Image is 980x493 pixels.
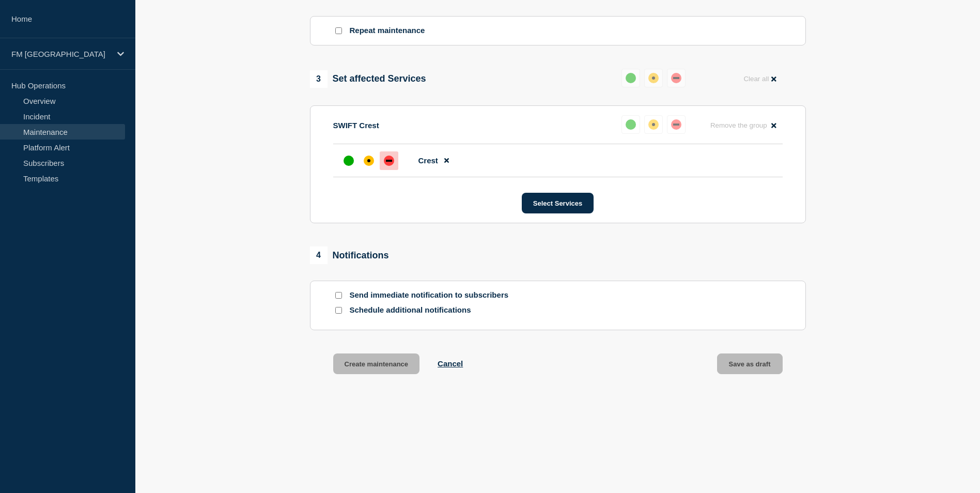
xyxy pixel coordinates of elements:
button: Clear all [737,69,782,89]
div: affected [648,119,659,130]
input: Repeat maintenance [335,27,342,34]
button: down [667,115,686,134]
div: up [626,73,636,83]
p: Send immediate notification to subscribers [350,290,515,300]
button: Cancel [438,359,463,368]
p: FM [GEOGRAPHIC_DATA] [11,50,111,58]
button: up [621,115,640,134]
div: up [626,119,636,130]
div: down [671,119,681,130]
p: SWIFT Crest [333,121,379,130]
div: down [384,156,394,166]
div: down [671,73,681,83]
button: Select Services [522,193,594,213]
p: Schedule additional notifications [350,305,515,315]
span: Remove the group [710,121,767,129]
span: 3 [310,70,328,88]
button: affected [644,115,663,134]
button: up [621,69,640,87]
button: Save as draft [717,353,783,374]
button: affected [644,69,663,87]
p: Repeat maintenance [350,26,425,36]
button: Create maintenance [333,353,420,374]
span: Crest [418,156,438,165]
div: affected [364,156,374,166]
button: down [667,69,686,87]
input: Schedule additional notifications [335,307,342,314]
div: Set affected Services [310,70,426,88]
button: Remove the group [704,115,783,135]
span: 4 [310,246,328,264]
div: Notifications [310,246,389,264]
div: affected [648,73,659,83]
div: up [344,156,354,166]
input: Send immediate notification to subscribers [335,292,342,299]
